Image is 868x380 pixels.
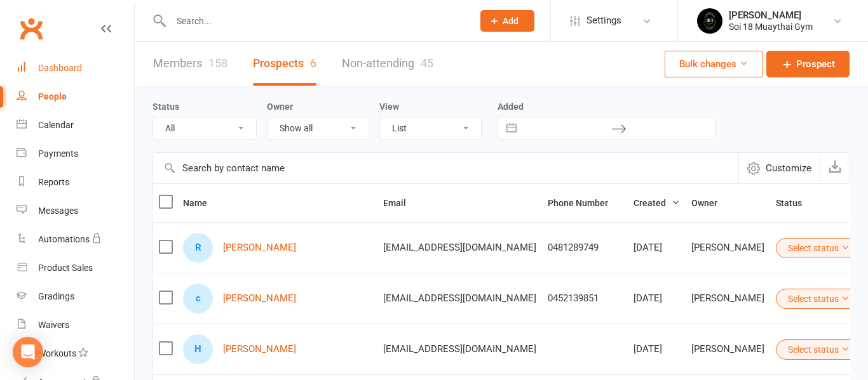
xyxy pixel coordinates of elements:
button: Select status [776,238,862,258]
div: People [38,91,67,102]
a: Prospects6 [253,42,316,86]
a: Dashboard [17,54,134,82]
button: Status [776,195,816,211]
div: Reports [38,177,69,187]
div: [DATE] [634,293,680,304]
div: Gradings [38,291,74,301]
div: [PERSON_NAME] [729,10,813,21]
div: [DATE] [634,242,680,253]
a: Gradings [17,282,134,311]
span: Prospect [796,56,835,72]
a: Messages [17,197,134,225]
a: [PERSON_NAME] [223,344,296,355]
div: 6 [310,56,316,70]
span: Name [183,198,221,208]
a: Calendar [17,111,134,140]
button: Owner [691,195,731,211]
span: Status [776,198,816,208]
input: Search by contact name [153,153,738,183]
button: Customize [738,153,820,183]
a: [PERSON_NAME] [223,293,296,304]
div: Waivers [38,320,69,330]
img: thumb_image1716960047.png [697,8,722,34]
div: Calendar [38,120,74,130]
span: [EMAIL_ADDRESS][DOMAIN_NAME] [383,235,536,259]
button: Interact with the calendar and add the check-in date for your trip. [500,117,523,139]
span: Created [634,198,680,208]
label: Added [498,102,715,112]
a: Prospect [766,51,850,77]
div: Rupert [183,233,213,263]
a: Workouts [17,339,134,368]
a: Waivers [17,311,134,339]
button: Select status [776,339,862,360]
span: Email [383,198,420,208]
label: Status [153,102,179,112]
div: [PERSON_NAME] [691,242,764,253]
div: 0452139851 [548,293,622,304]
span: [EMAIL_ADDRESS][DOMAIN_NAME] [383,286,536,310]
div: 158 [208,56,227,70]
div: [PERSON_NAME] [691,293,764,304]
a: [PERSON_NAME] [223,242,296,253]
button: Bulk changes [665,51,763,77]
div: Product Sales [38,263,93,273]
div: 45 [421,56,433,70]
button: Add [480,10,534,32]
div: Harriet [183,334,213,364]
a: Product Sales [17,254,134,282]
button: Select status [776,289,862,309]
a: People [17,82,134,111]
a: Members158 [153,42,227,86]
a: Automations [17,225,134,254]
div: [DATE] [634,344,680,355]
span: [EMAIL_ADDRESS][DOMAIN_NAME] [383,337,536,361]
span: Settings [587,6,621,35]
div: conrad [183,284,213,313]
a: Payments [17,140,134,168]
div: [PERSON_NAME] [691,344,764,355]
a: Reports [17,168,134,197]
label: View [379,102,399,112]
button: Created [634,195,680,211]
span: Owner [691,198,731,208]
span: Phone Number [548,198,622,208]
a: Non-attending45 [342,42,433,86]
a: Clubworx [15,13,47,44]
button: Phone Number [548,195,622,211]
div: Soi 18 Muaythai Gym [729,21,813,32]
span: Add [503,16,519,26]
div: Workouts [38,348,76,358]
input: Search... [167,12,464,30]
button: Email [383,195,420,211]
span: Customize [766,161,811,176]
button: Name [183,195,221,211]
div: Automations [38,234,90,244]
div: Payments [38,148,78,159]
label: Owner [267,102,293,112]
div: Open Intercom Messenger [13,337,43,367]
div: Messages [38,206,78,216]
div: 0481289749 [548,242,622,253]
div: Dashboard [38,63,82,73]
